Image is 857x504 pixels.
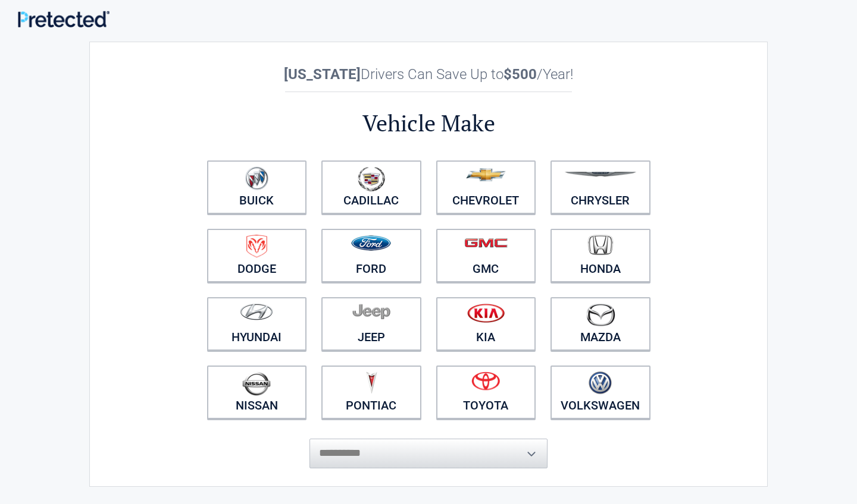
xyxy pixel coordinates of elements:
a: Toyota [436,366,536,419]
img: cadillac [358,166,385,191]
a: Honda [551,229,650,282]
a: Ford [321,229,421,282]
a: Nissan [207,366,307,419]
a: GMC [436,229,536,282]
img: dodge [246,235,267,258]
a: Chevrolet [436,160,536,214]
img: kia [467,303,505,323]
img: gmc [464,238,508,248]
a: Pontiac [321,366,421,419]
img: nissan [242,371,271,396]
img: hyundai [240,303,273,320]
a: Chrysler [551,160,650,214]
img: ford [351,235,391,251]
b: $500 [503,66,537,83]
a: Mazda [551,297,650,351]
a: Cadillac [321,160,421,214]
h2: Drivers Can Save Up to /Year [199,66,658,83]
img: toyota [471,371,500,390]
img: chevrolet [466,168,506,181]
a: Volkswagen [551,366,650,419]
img: honda [588,235,613,256]
h2: Vehicle Make [199,108,658,138]
img: buick [245,166,268,190]
img: volkswagen [589,371,612,395]
a: Dodge [207,229,307,282]
b: [US_STATE] [284,66,361,83]
a: Hyundai [207,297,307,351]
img: mazda [586,303,615,326]
a: Buick [207,160,307,214]
img: jeep [352,303,390,320]
img: chrysler [564,172,637,177]
a: Kia [436,297,536,351]
a: Jeep [321,297,421,351]
img: pontiac [365,371,377,394]
img: Main Logo [18,11,110,27]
